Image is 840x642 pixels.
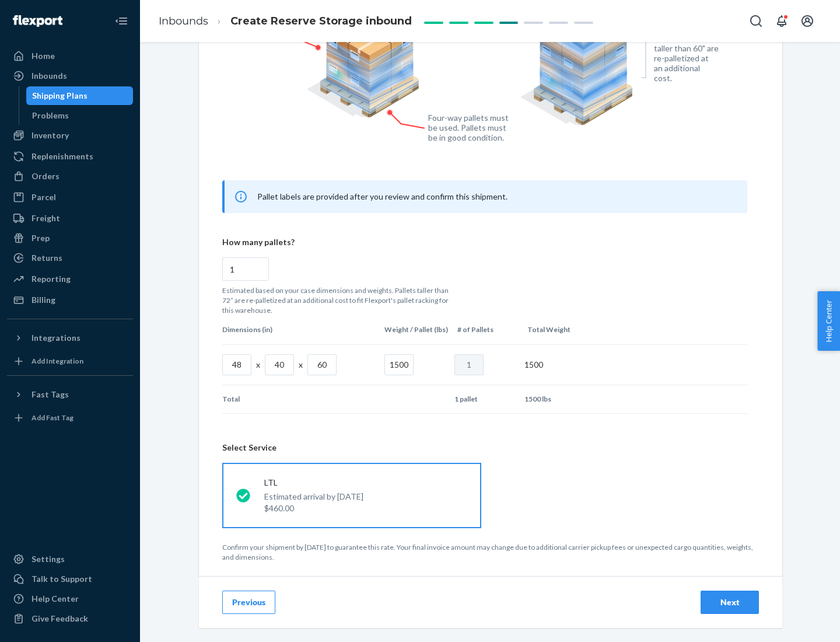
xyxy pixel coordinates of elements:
a: Inbounds [7,67,133,85]
div: Inventory [32,130,69,141]
div: Next [710,596,749,608]
button: Fast Tags [7,385,133,404]
div: Inbounds [32,70,67,82]
span: Pallet labels are provided after you review and confirm this shipment. [257,191,508,201]
a: Freight [7,209,133,228]
th: # of Pallets [453,315,523,344]
th: Weight / Pallet (lbs) [380,315,453,344]
a: Add Fast Tag [7,409,133,427]
a: Parcel [7,188,133,207]
td: 1 pallet [450,385,520,413]
div: Billing [32,294,55,306]
img: Flexport logo [13,15,62,27]
p: LTL [264,477,363,489]
p: x [299,359,303,371]
p: Estimated arrival by [DATE] [264,491,363,503]
th: Dimensions (in) [222,315,380,344]
header: Select Service [222,442,759,453]
div: Prep [32,232,50,244]
button: Next [701,591,759,614]
button: Integrations [7,329,133,347]
ol: breadcrumbs [149,4,421,39]
button: Close Navigation [110,9,133,33]
div: Give Feedback [32,613,88,624]
a: Inbounds [159,15,208,27]
div: Replenishments [32,151,93,162]
div: Freight [32,212,60,224]
a: Help Center [7,589,133,608]
div: Settings [32,553,65,565]
div: Add Integration [32,356,83,366]
div: Returns [32,252,62,264]
figcaption: Four-way pallets must be used. Pallets must be in good condition. [428,113,509,142]
div: Reporting [32,273,71,285]
button: Help Center [817,291,840,351]
span: 1500 [524,360,543,369]
div: Shipping Plans [32,90,87,102]
a: Add Integration [7,352,133,371]
p: Confirm your shipment by [DATE] to guarantee this rate. Your final invoice amount may change due ... [222,542,759,562]
button: Previous [222,591,275,614]
a: Returns [7,249,133,267]
a: Reporting [7,270,133,288]
a: Replenishments [7,147,133,166]
td: 1500 lbs [520,385,590,413]
a: Prep [7,229,133,247]
p: Estimated based on your case dimensions and weights. Pallets taller than 72” are re-palletized at... [222,285,456,315]
div: Fast Tags [32,389,69,400]
div: Problems [32,110,69,121]
div: Add Fast Tag [32,413,73,423]
div: Orders [32,170,60,182]
a: Home [7,47,133,65]
span: Create Reserve Storage inbound [230,15,412,27]
div: Talk to Support [32,573,92,585]
button: Open Search Box [744,9,768,33]
div: Integrations [32,332,80,344]
div: Home [32,50,55,62]
a: Billing [7,291,133,309]
button: Open notifications [770,9,793,33]
button: Open account menu [796,9,819,33]
p: x [256,359,260,371]
div: Parcel [32,191,56,203]
a: Settings [7,550,133,568]
p: How many pallets? [222,236,747,248]
a: Shipping Plans [26,86,134,105]
a: Orders [7,167,133,186]
a: Inventory [7,126,133,145]
td: Total [222,385,380,413]
p: $460.00 [264,503,363,514]
button: Give Feedback [7,609,133,628]
a: Talk to Support [7,570,133,588]
div: Help Center [32,593,79,605]
a: Problems [26,106,134,125]
th: Total Weight [523,315,593,344]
